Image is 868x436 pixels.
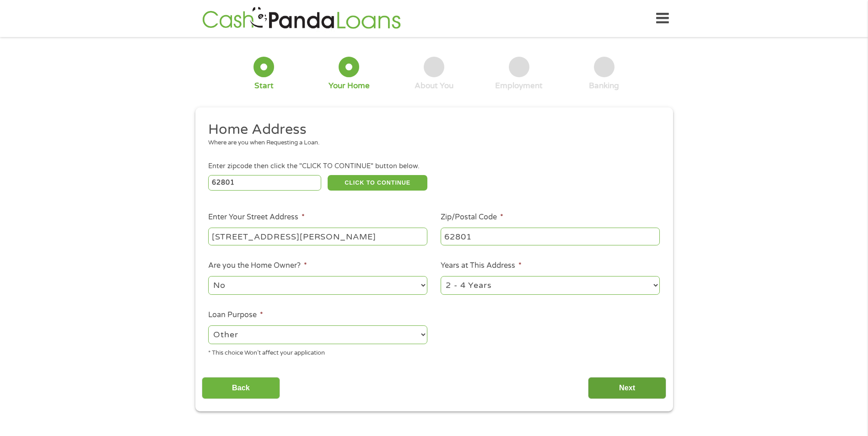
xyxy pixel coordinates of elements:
label: Are you the Home Owner? [208,261,307,271]
label: Years at This Address [441,261,522,271]
div: Start [254,81,274,91]
label: Enter Your Street Address [208,213,305,222]
label: Zip/Postal Code [441,213,503,222]
input: 1 Main Street [208,228,427,245]
label: Loan Purpose [208,310,263,320]
button: CLICK TO CONTINUE [328,175,427,191]
input: Back [202,377,280,399]
div: Employment [495,81,543,91]
img: GetLoanNow Logo [199,5,404,32]
div: About You [415,81,453,91]
div: Banking [589,81,619,91]
div: Where are you when Requesting a Loan. [208,138,653,148]
div: Your Home [329,81,370,91]
div: * This choice Won’t affect your application [208,346,427,358]
input: Enter Zipcode (e.g 01510) [208,175,321,191]
div: Enter zipcode then click the "CLICK TO CONTINUE" button below. [208,161,659,171]
input: Next [588,377,666,399]
h2: Home Address [208,121,653,139]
